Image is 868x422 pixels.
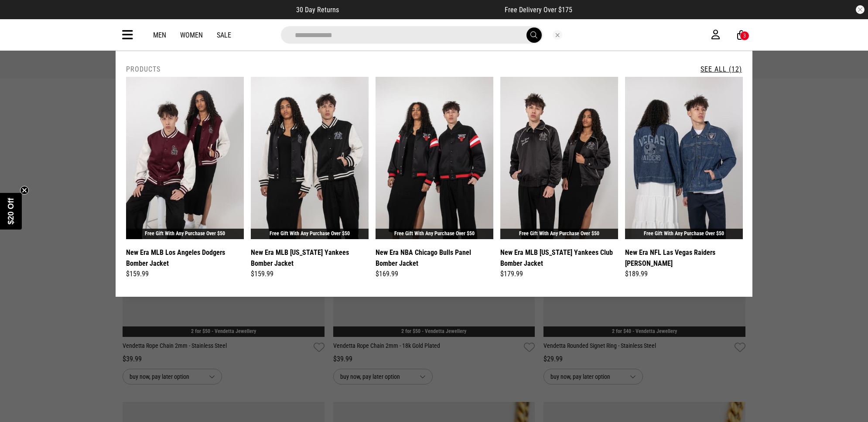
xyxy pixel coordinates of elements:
[251,269,369,279] div: $159.99
[625,269,743,279] div: $189.99
[500,247,618,269] a: New Era MLB [US_STATE] Yankees Club Bomber Jacket
[126,247,244,269] a: New Era MLB Los Angeles Dodgers Bomber Jacket
[296,6,339,14] span: 30 Day Returns
[126,77,244,239] img: New Era Mlb Los Angeles Dodgers Bomber Jacket in Red
[7,3,33,30] button: Open LiveChat chat widget
[356,5,487,14] iframe: Customer reviews powered by Trustpilot
[217,31,231,39] a: Sale
[153,31,166,39] a: Men
[644,230,724,237] a: Free Gift With Any Purchase Over $50
[7,198,15,224] span: $20 Off
[625,247,743,269] a: New Era NFL Las Vegas Raiders [PERSON_NAME]
[180,31,203,39] a: Women
[145,230,225,237] a: Free Gift With Any Purchase Over $50
[743,33,746,39] div: 3
[553,30,562,40] button: Close search
[126,65,161,73] h2: Products
[500,269,618,279] div: $179.99
[20,186,29,195] button: Close teaser
[625,77,743,239] img: New Era Nfl Las Vegas Raiders Denim Jacket in Unknown
[505,6,572,14] span: Free Delivery Over $175
[394,230,475,237] a: Free Gift With Any Purchase Over $50
[737,31,745,40] a: 3
[251,247,369,269] a: New Era MLB [US_STATE] Yankees Bomber Jacket
[376,269,493,279] div: $169.99
[251,77,369,239] img: New Era Mlb New York Yankees Bomber Jacket in Black
[500,77,618,239] img: New Era Mlb New York Yankees Club Bomber Jacket in Black
[376,77,493,239] img: New Era Nba Chicago Bulls Panel Bomber Jacket in Black
[270,230,350,237] a: Free Gift With Any Purchase Over $50
[701,65,742,73] a: See All (12)
[376,247,493,269] a: New Era NBA Chicago Bulls Panel Bomber Jacket
[519,230,599,237] a: Free Gift With Any Purchase Over $50
[126,269,244,279] div: $159.99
